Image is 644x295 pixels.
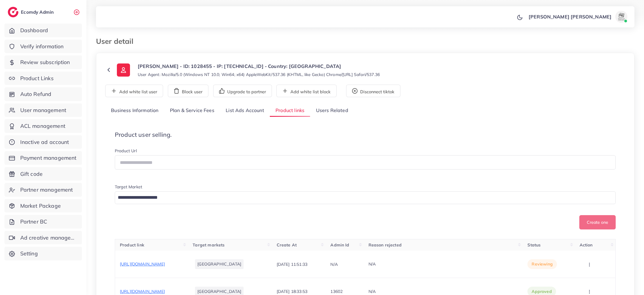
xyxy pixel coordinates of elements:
span: Setting [20,250,38,257]
img: avatar [615,11,627,23]
a: Gift code [4,167,82,181]
span: Review subscription [20,58,70,66]
a: Product Links [4,72,82,85]
span: User management [20,106,66,114]
h2: Ecomdy Admin [21,9,55,15]
a: Auto Refund [4,87,82,101]
span: Gift code [20,170,43,178]
span: ACL management [20,122,65,130]
a: Market Package [4,199,82,213]
span: Payment management [20,154,77,162]
a: Partner management [4,183,82,197]
a: User management [4,103,82,117]
a: Inactive ad account [4,135,82,149]
span: Inactive ad account [20,138,69,146]
a: Review subscription [4,55,82,69]
span: Market Package [20,202,61,210]
a: Partner BC [4,215,82,229]
a: Verify information [4,40,82,53]
span: Partner BC [20,218,47,226]
a: Setting [4,247,82,260]
span: Dashboard [20,27,48,34]
a: [PERSON_NAME] [PERSON_NAME]avatar [525,11,630,23]
span: Auto Refund [20,90,52,98]
span: Partner management [20,186,73,194]
a: Ad creative management [4,231,82,245]
p: [PERSON_NAME] [PERSON_NAME] [529,13,612,20]
a: Payment management [4,151,82,165]
a: ACL management [4,119,82,133]
a: Dashboard [4,24,82,37]
input: Search for option [116,193,608,202]
div: Search for option [115,191,616,204]
span: Ad creative management [20,234,78,242]
img: logo [8,7,18,17]
a: logoEcomdy Admin [8,7,55,17]
span: Verify information [20,43,64,50]
span: Product Links [20,74,54,82]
